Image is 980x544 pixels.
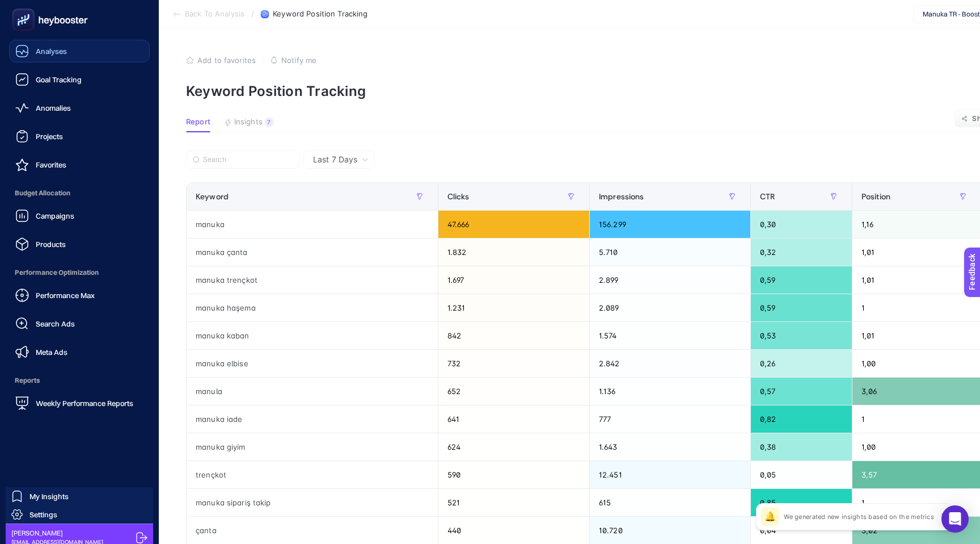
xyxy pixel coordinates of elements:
[590,517,750,544] div: 10.720
[11,529,103,538] span: [PERSON_NAME]
[203,156,293,164] input: Search
[36,319,75,328] span: Search Ads
[590,350,750,377] div: 2.842
[590,294,750,321] div: 2.089
[9,284,150,307] a: Performance Max
[9,341,150,363] a: Meta Ads
[186,56,256,65] button: Add to favorites
[29,510,57,519] span: Settings
[187,211,438,238] div: manuka
[270,56,316,65] button: Notify me
[9,125,150,148] a: Projects
[9,153,150,176] a: Favorites
[36,132,63,141] span: Projects
[438,294,589,321] div: 1.231
[9,369,150,392] span: Reports
[197,56,256,65] span: Add to favorites
[590,489,750,516] div: 615
[36,348,67,357] span: Meta Ads
[273,10,367,19] span: Keyword Position Tracking
[313,154,357,165] span: Last 7 Days
[187,489,438,516] div: manuka sipariş takip
[187,461,438,488] div: trençkot
[9,392,150,415] a: Weekly Performance Reports
[599,192,644,201] span: Impressions
[281,56,316,65] span: Notify me
[861,192,890,201] span: Position
[590,211,750,238] div: 156.299
[9,261,150,284] span: Performance Optimization
[251,9,254,18] span: /
[751,405,852,433] div: 0,82
[187,238,438,266] div: manuka çanta
[438,433,589,461] div: 624
[187,517,438,544] div: çanta
[438,405,589,433] div: 641
[185,10,244,19] span: Back To Analysis
[784,512,934,521] p: We generated new insights based on the metrics
[186,118,210,127] span: Report
[751,266,852,294] div: 0,59
[751,322,852,349] div: 0,53
[187,405,438,433] div: manuka iade
[234,118,263,127] span: Insights
[36,103,71,112] span: Anomalies
[751,433,852,461] div: 0,38
[751,517,852,544] div: 0,04
[760,192,775,201] span: CTR
[590,461,750,488] div: 12.451
[9,204,150,227] a: Campaigns
[36,240,66,249] span: Products
[196,192,229,201] span: Keyword
[438,238,589,266] div: 1.832
[590,238,750,266] div: 5.710
[9,68,150,91] a: Goal Tracking
[6,487,153,505] a: My Insights
[438,378,589,405] div: 652
[438,489,589,516] div: 521
[36,399,133,408] span: Weekly Performance Reports
[438,461,589,488] div: 590
[36,160,66,169] span: Favorites
[36,291,95,300] span: Performance Max
[9,312,150,335] a: Search Ads
[438,211,589,238] div: 47.666
[590,433,750,461] div: 1.643
[9,233,150,256] a: Products
[751,378,852,405] div: 0,57
[36,47,67,56] span: Analyses
[751,294,852,321] div: 0,59
[187,378,438,405] div: manula
[9,182,150,204] span: Budget Allocation
[9,97,150,119] a: Anomalies
[265,118,273,127] div: 7
[187,350,438,377] div: manuka elbise
[751,350,852,377] div: 0,26
[438,350,589,377] div: 732
[751,489,852,516] div: 0,85
[941,505,969,533] div: Open Intercom Messenger
[187,322,438,349] div: manuka kaban
[590,378,750,405] div: 1.136
[36,211,74,220] span: Campaigns
[438,517,589,544] div: 440
[9,40,150,62] a: Analyses
[751,211,852,238] div: 0,30
[438,266,589,294] div: 1.697
[761,508,779,526] div: 🔔
[187,266,438,294] div: manuka trençkot
[447,192,470,201] span: Clicks
[590,266,750,294] div: 2.899
[187,433,438,461] div: manuka giyim
[36,75,82,84] span: Goal Tracking
[187,294,438,321] div: manuka haşema
[751,238,852,266] div: 0,32
[751,461,852,488] div: 0,05
[438,322,589,349] div: 842
[7,3,43,12] span: Feedback
[590,405,750,433] div: 777
[590,322,750,349] div: 1.574
[29,492,69,501] span: My Insights
[6,505,153,524] a: Settings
